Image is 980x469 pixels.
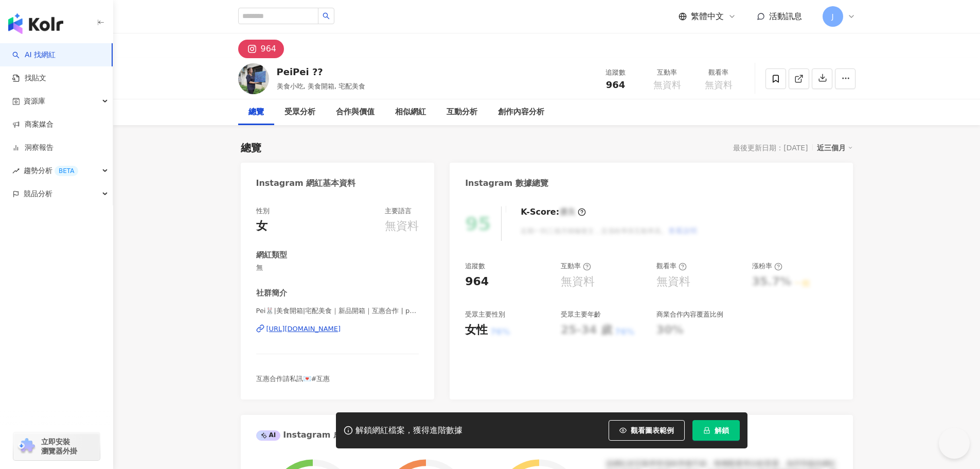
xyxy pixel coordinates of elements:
div: 商業合作內容覆蓋比例 [656,310,723,319]
a: 找貼文 [12,73,46,83]
div: 互動率 [561,262,591,271]
div: 受眾主要年齡 [561,310,601,319]
div: PeiPei ?? [277,65,366,78]
div: 主要語言 [385,206,412,216]
div: 964 [261,42,277,56]
div: 合作與價值 [336,106,375,118]
span: 無資料 [705,80,733,90]
button: 964 [238,40,284,58]
img: KOL Avatar [238,63,269,94]
div: 964 [465,274,489,290]
img: logo [8,13,63,34]
div: 受眾主要性別 [465,310,505,319]
div: Instagram 網紅基本資料 [256,178,356,189]
div: 受眾分析 [284,106,315,118]
span: 無 [256,263,419,272]
div: 網紅類型 [256,250,287,260]
div: 女 [256,218,268,234]
span: 趨勢分析 [24,159,78,182]
span: search [323,12,330,20]
span: 美食小吃, 美食開箱, 宅配美食 [277,82,366,90]
div: 社群簡介 [256,288,287,299]
a: [URL][DOMAIN_NAME] [256,324,419,334]
a: chrome extension立即安裝 瀏覽器外掛 [13,432,100,460]
div: 追蹤數 [596,67,635,78]
span: J [831,11,833,22]
span: 立即安裝 瀏覽器外掛 [41,437,77,456]
div: BETA [55,166,78,176]
span: 繁體中文 [691,11,724,22]
span: 無資料 [653,80,681,90]
div: 近三個月 [817,141,853,154]
button: 解鎖 [692,420,740,441]
div: 女性 [465,322,488,338]
div: 總覽 [248,106,264,118]
div: 追蹤數 [465,262,485,271]
span: 解鎖 [715,426,729,435]
div: 相似網紅 [395,106,426,118]
div: 漲粉率 [752,262,782,271]
div: 創作內容分析 [498,106,544,118]
span: lock [703,427,710,434]
div: 解鎖網紅檔案，獲得進階數據 [355,425,462,436]
span: 觀看圖表範例 [631,426,674,435]
span: Pei🐰|美食開箱|宅配美食｜新品開箱｜互惠合作 | peipei_foodie [256,306,419,316]
a: searchAI 找網紅 [12,50,56,60]
div: 觀看率 [656,262,687,271]
div: 互動率 [648,67,687,78]
div: 無資料 [656,274,690,290]
img: chrome extension [16,438,37,455]
button: 觀看圖表範例 [609,420,685,441]
div: 無資料 [561,274,595,290]
a: 洞察報告 [12,143,54,153]
a: 商案媒合 [12,119,54,130]
span: rise [12,167,20,175]
div: Instagram 數據總覽 [465,178,548,189]
span: 資源庫 [24,90,45,113]
span: 活動訊息 [769,11,802,21]
span: 競品分析 [24,182,52,205]
div: 觀看率 [699,67,738,78]
div: K-Score : [521,206,586,218]
div: 最後更新日期：[DATE] [733,144,808,152]
div: [URL][DOMAIN_NAME] [266,324,341,334]
div: 無資料 [385,218,419,234]
span: 互惠合作請私訊💌#互惠 [256,375,330,383]
span: 964 [606,79,626,90]
div: 性別 [256,206,270,216]
div: 總覽 [241,141,261,155]
div: 互動分析 [447,106,477,118]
